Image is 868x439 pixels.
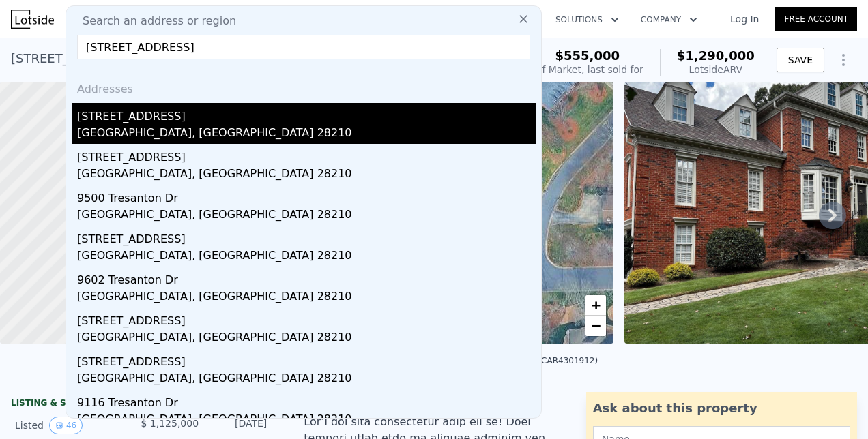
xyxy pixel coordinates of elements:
div: [GEOGRAPHIC_DATA], [GEOGRAPHIC_DATA] 28210 [77,247,536,267]
div: Off Market, last sold for [532,63,643,76]
img: Lotside [11,10,54,29]
div: Addresses [72,70,536,103]
div: 9602 Tresanton Dr [77,267,536,288]
div: [GEOGRAPHIC_DATA], [GEOGRAPHIC_DATA] 28210 [77,411,536,430]
div: [STREET_ADDRESS] [77,144,536,166]
a: Log In [714,12,775,26]
span: + [592,297,601,314]
div: LISTING & SALE HISTORY [11,397,271,411]
div: [STREET_ADDRESS] [77,307,536,329]
div: [GEOGRAPHIC_DATA], [GEOGRAPHIC_DATA] 28210 [77,329,536,348]
div: [STREET_ADDRESS] [77,226,536,247]
div: 9500 Tresanton Dr [77,185,536,207]
span: $1,290,000 [677,48,755,63]
button: Show Options [830,46,857,74]
button: Solutions [545,7,630,32]
button: SAVE [777,48,824,72]
a: Zoom in [585,295,606,316]
input: Enter an address, city, region, neighborhood or zip code [77,35,530,59]
div: Listed [15,417,130,434]
a: Zoom out [585,316,606,336]
button: View historical data [49,417,83,434]
div: Ask about this property [593,399,850,418]
button: Company [630,7,708,32]
div: [STREET_ADDRESS] [77,103,536,125]
div: [GEOGRAPHIC_DATA], [GEOGRAPHIC_DATA] 28210 [77,288,536,307]
div: [GEOGRAPHIC_DATA], [GEOGRAPHIC_DATA] 28210 [77,166,536,185]
div: 9116 Tresanton Dr [77,389,536,411]
div: [STREET_ADDRESS] , Charlotte , NC 28270 [11,49,266,68]
div: [STREET_ADDRESS] [77,348,536,370]
span: Search an address or region [72,13,236,29]
div: [GEOGRAPHIC_DATA], [GEOGRAPHIC_DATA] 28210 [77,125,536,144]
span: $555,000 [555,48,620,63]
a: Free Account [775,7,857,31]
div: [GEOGRAPHIC_DATA], [GEOGRAPHIC_DATA] 28210 [77,207,536,226]
span: $ 1,125,000 [141,418,199,429]
div: [GEOGRAPHIC_DATA], [GEOGRAPHIC_DATA] 28210 [77,370,536,389]
div: [DATE] [209,417,267,434]
span: − [592,317,601,334]
div: Lotside ARV [677,63,755,76]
